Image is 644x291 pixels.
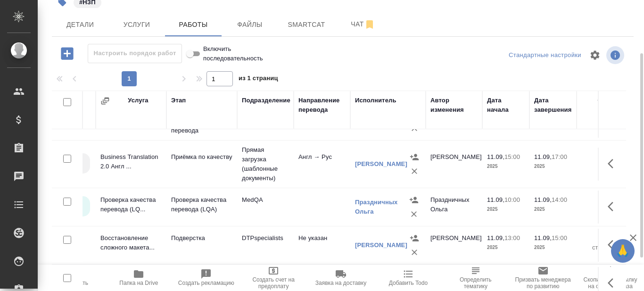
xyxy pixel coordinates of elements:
[237,141,294,188] td: Прямая загрузка (шаблонные документы)
[582,276,638,290] span: Скопировать ссылку на оценку заказа
[374,265,442,291] button: Добавить Todo
[203,44,263,63] span: Включить последовательность
[487,243,525,252] p: 2025
[447,276,504,290] span: Определить тематику
[389,280,428,286] span: Добавить Todo
[240,265,307,291] button: Создать счет на предоплату
[294,229,350,262] td: Не указан
[602,152,625,175] button: Здесь прячутся важные кнопки
[515,276,571,290] span: Призвать менеджера по развитию
[504,196,520,203] p: 10:00
[581,162,619,171] p: слово
[504,153,520,160] p: 15:00
[577,265,644,291] button: Скопировать ссылку на оценку заказа
[581,96,619,115] div: Общий объем
[307,265,375,291] button: Заявка на доставку
[178,280,234,286] span: Создать рекламацию
[171,96,186,105] div: Этап
[355,160,407,167] a: [PERSON_NAME]
[581,205,619,214] p: час
[355,199,398,215] a: Праздничных Ольга
[534,234,552,241] p: 11.09,
[602,195,625,218] button: Здесь прячутся важные кнопки
[315,280,366,286] span: Заявка на доставку
[96,191,166,224] td: Проверка качества перевода (LQ...
[509,265,577,291] button: Призвать менеджера по развитию
[237,191,294,224] td: MedQA
[407,164,421,178] button: Удалить
[552,234,567,241] p: 15:00
[442,265,509,291] button: Определить тематику
[298,96,346,115] div: Направление перевода
[294,148,350,181] td: Англ → Рус
[487,205,525,214] p: 2025
[487,153,504,160] p: 11.09,
[534,162,572,171] p: 2025
[534,196,552,203] p: 11.09,
[426,191,482,224] td: Праздничных Ольга
[506,48,584,63] div: split button
[114,19,159,31] span: Услуги
[606,46,626,64] span: Посмотреть информацию
[54,44,80,63] button: Добавить работу
[284,19,329,31] span: Smartcat
[173,265,240,291] button: Создать рекламацию
[96,148,166,181] td: Business Translation 2.0 Англ ...
[171,195,232,214] p: Проверка качества перевода (LQA)
[487,162,525,171] p: 2025
[246,276,302,290] span: Создать счет на предоплату
[534,205,572,214] p: 2025
[96,229,166,262] td: Восстановление сложного макета...
[602,233,625,256] button: Здесь прячутся важные кнопки
[534,153,552,160] p: 11.09,
[242,96,290,105] div: Подразделение
[105,265,173,291] button: Папка на Drive
[355,96,396,105] div: Исполнитель
[552,196,567,203] p: 14:00
[487,96,525,115] div: Дата начала
[239,73,278,86] span: из 1 страниц
[407,150,421,164] button: Назначить
[534,243,572,252] p: 2025
[128,96,148,105] div: Услуга
[227,19,272,31] span: Файлы
[407,193,421,207] button: Назначить
[340,18,386,30] span: Чат
[504,234,520,241] p: 13:00
[534,96,572,115] div: Дата завершения
[487,234,504,241] p: 11.09,
[581,243,619,252] p: страница
[355,241,407,249] a: [PERSON_NAME]
[100,96,110,106] button: Сгруппировать
[487,196,504,203] p: 11.09,
[584,44,606,67] span: Настроить таблицу
[552,153,567,160] p: 17:00
[611,239,635,263] button: 🙏
[581,195,619,205] p: 1
[615,241,631,261] span: 🙏
[171,233,232,243] p: Подверстка
[171,19,216,31] span: Работы
[430,96,478,115] div: Автор изменения
[58,19,103,31] span: Детали
[581,152,619,162] p: 1 000
[237,229,294,262] td: DTPspecialists
[426,148,482,181] td: [PERSON_NAME]
[171,152,232,162] p: Приёмка по качеству
[581,233,619,243] p: 19
[426,229,482,262] td: [PERSON_NAME]
[119,280,158,286] span: Папка на Drive
[38,265,105,291] button: Пересчитать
